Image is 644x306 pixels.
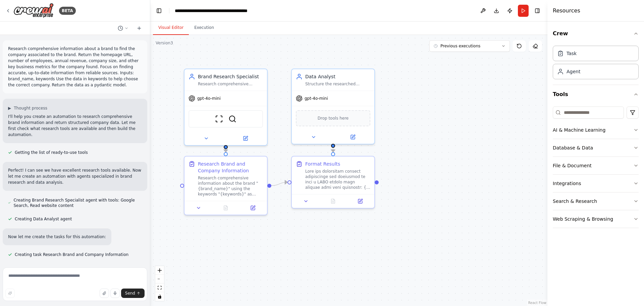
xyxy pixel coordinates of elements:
[553,43,639,85] div: Crew
[189,21,219,35] button: Execution
[13,3,54,18] img: Logo
[228,115,236,123] img: SerpApiGoogleSearchTool
[318,115,349,122] span: Drop tools here
[215,115,223,123] img: ScrapeWebsiteTool
[8,234,106,240] p: Now let me create the tasks for this automation:
[241,204,264,212] button: Open in side panel
[155,283,164,292] button: fit view
[15,150,88,155] span: Getting the list of ready-to-use tools
[330,145,336,155] g: Edge from 9e4d79ed-c76a-40a4-be10-8ca1c1e2d804 to 51b104f6-f234-468d-95ea-ae8871050584
[553,24,639,43] button: Crew
[198,175,263,197] div: Research comprehensive information about the brand "{brand_name}" using the keywords "{keywords}"...
[553,210,639,228] button: Web Scraping & Browsing
[567,50,577,57] div: Task
[440,43,480,49] span: Previous executions
[59,7,76,15] div: BETA
[553,127,605,133] div: AI & Machine Learning
[319,197,347,205] button: No output available
[226,134,264,142] button: Open in side panel
[121,289,145,298] button: Send
[8,105,11,111] span: ▶
[100,289,109,298] button: Upload files
[567,68,580,75] div: Agent
[8,114,142,138] p: I'll help you create an automation to research comprehensive brand information and return structu...
[553,175,639,192] button: Integrations
[115,24,131,32] button: Switch to previous chat
[155,275,164,283] button: zoom out
[5,289,15,298] button: Improve this prompt
[348,197,372,205] button: Open in side panel
[125,291,135,296] span: Send
[533,6,542,15] button: Hide right sidebar
[155,292,164,301] button: toggle interactivity
[184,69,268,146] div: Brand Research SpecialistResearch comprehensive information about {brand_name} using {keywords} a...
[154,6,164,15] button: Hide left sidebar
[13,198,142,208] span: Creating Brand Research Specialist agent with tools: Google Search, Read website content
[155,266,164,275] button: zoom in
[553,7,580,15] h4: Resources
[553,192,639,210] button: Search & Research
[291,69,375,144] div: Data AnalystStructure the researched company information into a comprehensive pydantic model form...
[305,73,370,80] div: Data Analyst
[175,7,248,14] nav: breadcrumb
[553,216,613,222] div: Web Scraping & Browsing
[8,167,142,185] p: Perfect! I can see we have excellent research tools available. Now let me create an automation wi...
[197,96,221,101] span: gpt-4o-mini
[305,96,328,101] span: gpt-4o-mini
[528,301,546,305] a: React Flow attribution
[553,139,639,157] button: Database & Data
[8,105,47,111] button: ▶Thought process
[553,180,581,187] div: Integrations
[153,21,189,35] button: Visual Editor
[553,85,639,104] button: Tools
[553,198,597,205] div: Search & Research
[271,179,287,189] g: Edge from 44c229a9-e4ae-4b6c-a8e1-fb09cebbedc5 to 51b104f6-f234-468d-95ea-ae8871050584
[14,105,47,111] span: Thought process
[134,24,145,32] button: Start a new chat
[184,156,268,215] div: Research Brand and Company InformationResearch comprehensive information about the brand "{brand_...
[198,73,263,80] div: Brand Research Specialist
[212,204,240,212] button: No output available
[334,133,372,141] button: Open in side panel
[110,289,120,298] button: Click to speak your automation idea
[553,144,593,151] div: Database & Data
[198,161,263,174] div: Research Brand and Company Information
[8,46,142,88] p: Research comprehensive information about a brand to find the company associated to the brand. Ret...
[553,157,639,174] button: File & Document
[15,252,128,257] span: Creating task Research Brand and Company Information
[291,156,375,209] div: Format ResultsLore ips dolorsitam consect adipiscinge sed doeiusmod te inci u LABO etdolo magn al...
[15,216,72,222] span: Creating Data Analyst agent
[429,40,510,52] button: Previous executions
[156,40,173,46] div: Version 3
[155,266,164,301] div: React Flow controls
[553,121,639,139] button: AI & Machine Learning
[305,169,370,190] div: Lore ips dolorsitam consect adipiscinge sed doeiusmod te inci u LABO etdolo magn aliquae admi ven...
[198,81,263,87] div: Research comprehensive information about {brand_name} using {keywords} as context clues to identi...
[305,81,370,87] div: Structure the researched company information into a comprehensive pydantic model format, ensuring...
[305,161,340,167] div: Format Results
[553,162,592,169] div: File & Document
[222,145,229,156] g: Edge from 8b8f4217-4b96-487a-9432-7efd57cb3d5a to 44c229a9-e4ae-4b6c-a8e1-fb09cebbedc5
[553,104,639,233] div: Tools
